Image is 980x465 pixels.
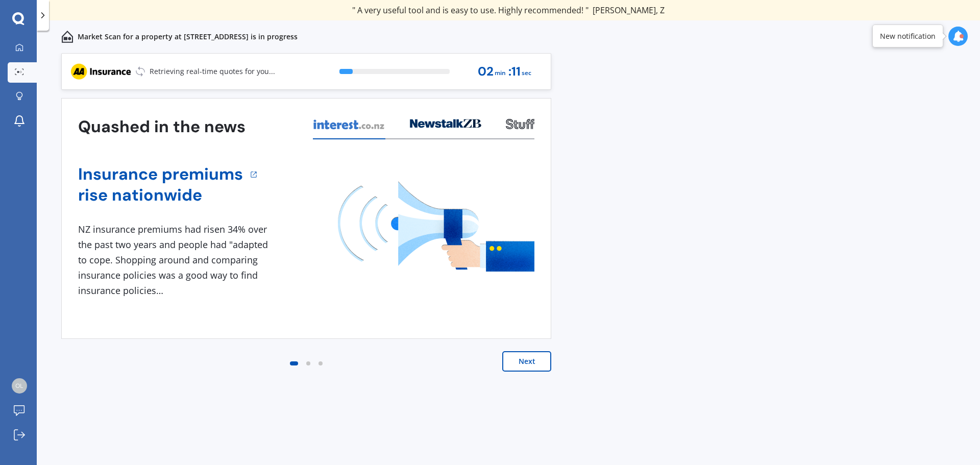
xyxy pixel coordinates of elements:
[61,31,73,43] img: home-and-contents.b802091223b8502ef2dd.svg
[78,185,243,206] a: rise nationwide
[880,31,936,41] div: New notification
[478,65,494,79] span: 02
[508,65,521,79] span: : 11
[502,351,551,372] button: Next
[338,181,534,272] img: media image
[78,32,298,42] p: Market Scan for a property at [STREET_ADDRESS] is in progress
[12,378,27,394] img: cca028d3fc7cb5df436d70e1115c4599
[522,66,531,80] span: sec
[78,164,243,185] a: Insurance premiums
[78,222,272,298] div: NZ insurance premiums had risen 34% over the past two years and people had "adapted to cope. Shop...
[150,66,275,77] p: Retrieving real-time quotes for you...
[78,116,246,137] h3: Quashed in the news
[495,66,506,80] span: min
